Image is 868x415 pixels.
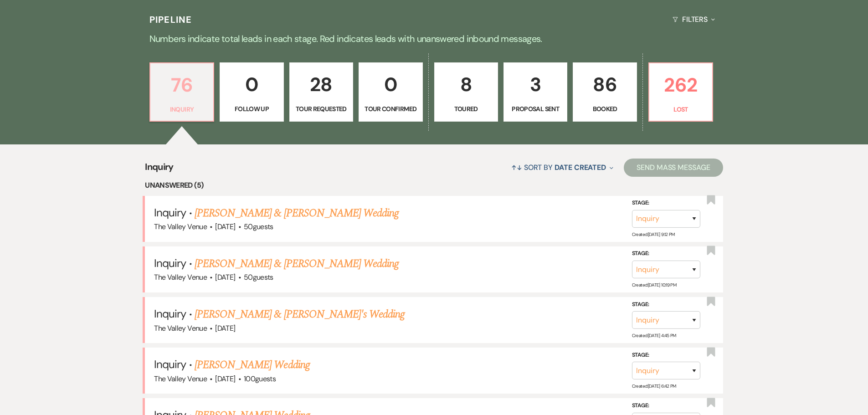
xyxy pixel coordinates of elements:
span: Inquiry [154,307,186,321]
span: Created: [DATE] 4:45 PM [632,333,676,338]
span: Inquiry [154,205,186,220]
span: Created: [DATE] 10:19 PM [632,282,676,288]
label: Stage: [632,401,700,411]
span: 50 guests [244,272,273,282]
p: Numbers indicate total leads in each stage. Red indicates leads with unanswered inbound messages. [106,31,762,46]
label: Stage: [632,198,700,208]
label: Stage: [632,300,700,310]
a: 8Toured [434,62,498,122]
p: 262 [655,70,707,100]
span: [DATE] [215,272,235,282]
span: Created: [DATE] 9:12 PM [632,231,675,237]
span: [DATE] [215,323,235,333]
a: 0Tour Confirmed [359,62,422,122]
p: 0 [365,69,416,100]
span: ↑↓ [511,163,522,172]
p: 86 [579,69,631,100]
p: Lost [655,104,707,114]
p: Follow Up [226,104,277,114]
p: 76 [156,70,208,100]
p: 28 [295,69,347,100]
a: 262Lost [648,62,713,122]
span: Inquiry [154,357,186,371]
span: [DATE] [215,222,235,231]
span: Inquiry [154,256,186,270]
a: [PERSON_NAME] & [PERSON_NAME] Wedding [195,205,399,221]
a: 76Inquiry [149,62,214,122]
a: 3Proposal Sent [503,62,567,122]
span: The Valley Venue [154,272,207,282]
p: 0 [226,69,277,100]
span: 50 guests [244,222,273,231]
span: Date Created [555,163,606,172]
span: The Valley Venue [154,323,207,333]
p: Booked [579,104,631,114]
p: Tour Requested [295,104,347,114]
a: 0Follow Up [220,62,283,122]
span: [DATE] [215,374,235,384]
p: Tour Confirmed [365,104,416,114]
p: Toured [440,104,492,114]
a: [PERSON_NAME] Wedding [195,357,310,373]
p: 8 [440,69,492,100]
span: The Valley Venue [154,374,207,384]
li: Unanswered (5) [145,179,723,191]
label: Stage: [632,350,700,360]
a: [PERSON_NAME] & [PERSON_NAME]'s Wedding [195,306,405,323]
span: Inquiry [145,160,174,179]
p: 3 [509,69,561,100]
span: The Valley Venue [154,222,207,231]
button: Send Mass Message [624,159,723,177]
a: [PERSON_NAME] & [PERSON_NAME] Wedding [195,256,399,272]
span: Created: [DATE] 6:42 PM [632,383,676,389]
a: 28Tour Requested [289,62,353,122]
button: Filters [669,7,719,31]
a: 86Booked [573,62,637,122]
button: Sort By Date Created [508,155,617,179]
p: Proposal Sent [509,104,561,114]
label: Stage: [632,249,700,259]
span: 100 guests [244,374,276,384]
h3: Pipeline [149,13,192,26]
p: Inquiry [156,104,208,114]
